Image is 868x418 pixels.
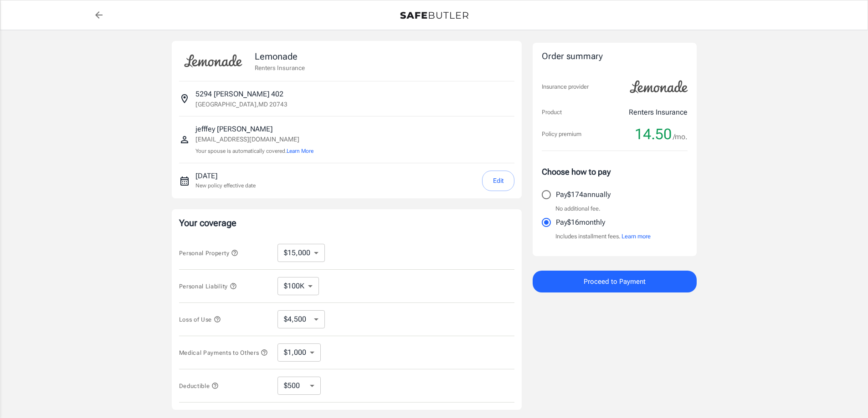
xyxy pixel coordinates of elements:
span: Personal Property [179,250,238,257]
p: 5294 [PERSON_NAME] 402 [195,89,283,100]
p: [GEOGRAPHIC_DATA] , MD 20743 [195,100,288,109]
p: Insurance provider [542,82,589,91]
span: Personal Liability [179,283,237,290]
p: Policy premium [542,130,581,139]
span: Loss of Use [179,316,221,323]
a: back to quotes [90,6,108,24]
button: Edit [482,171,514,191]
p: Choose how to pay [542,166,688,178]
p: [EMAIL_ADDRESS][DOMAIN_NAME] [195,135,313,144]
button: Personal Liability [179,281,237,292]
p: [DATE] [195,171,256,181]
p: Your coverage [179,217,514,229]
p: Renters Insurance [629,107,688,118]
div: Order summary [542,50,688,63]
button: Medical Payments to Others [179,347,268,358]
span: Deductible [179,383,219,389]
p: Pay $174 annually [556,189,611,200]
svg: Insured address [179,93,190,104]
button: Deductible [179,380,219,391]
p: Lemonade [255,50,305,63]
p: jefffey [PERSON_NAME] [195,124,313,135]
p: Product [542,108,562,117]
button: Personal Property [179,247,238,258]
svg: Insured person [179,134,190,145]
svg: New policy start date [179,176,190,186]
img: Lemonade [625,74,693,100]
span: /mo. [673,131,688,143]
button: Proceed to Payment [533,271,697,292]
p: Pay $16 monthly [556,217,605,228]
img: Lemonade [179,48,247,74]
span: 14.50 [635,125,672,143]
img: Back to quotes [400,12,468,19]
p: Includes installment fees. [555,232,651,241]
p: Renters Insurance [255,63,305,72]
p: No additional fee. [555,204,601,213]
span: Medical Payments to Others [179,349,268,356]
button: Learn more [621,232,651,241]
p: New policy effective date [195,181,256,190]
button: Loss of Use [179,314,221,325]
span: Proceed to Payment [584,276,646,287]
button: Learn More [287,147,313,155]
p: Your spouse is automatically covered. [195,147,313,156]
